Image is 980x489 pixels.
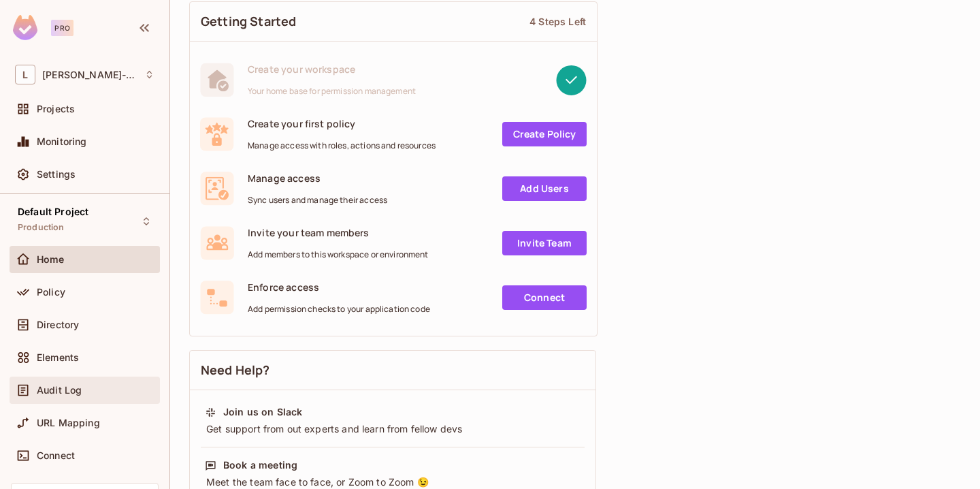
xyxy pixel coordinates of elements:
span: Manage access [248,172,387,185]
span: Create your first policy [248,117,436,130]
a: Connect [502,285,587,310]
span: Production [18,222,65,233]
div: 4 Steps Left [529,15,586,28]
span: Elements [37,352,79,363]
span: Create your workspace [248,63,416,76]
a: Create Policy [502,122,587,146]
span: Enforce access [248,281,430,294]
div: Pro [51,20,73,36]
div: Get support from out experts and learn from fellow devs [205,422,581,436]
a: Add Users [502,176,587,201]
span: Add permission checks to your application code [248,304,430,315]
span: Audit Log [37,385,82,396]
span: Default Project [18,206,88,217]
span: Policy [37,287,65,298]
img: SReyMgAAAABJRU5ErkJggg== [13,15,37,40]
span: Settings [37,169,76,180]
span: Monitoring [37,136,87,147]
span: Directory [37,319,79,330]
span: Workspace: Laura-553 [42,69,137,80]
span: Getting Started [201,13,296,30]
div: Join us on Slack [223,405,302,419]
a: Invite Team [502,231,587,255]
span: Add members to this workspace or environment [248,249,429,260]
span: Manage access with roles, actions and resources [248,140,436,151]
div: Book a meeting [223,458,297,472]
span: Connect [37,450,75,461]
span: Sync users and manage their access [248,195,387,206]
span: Invite your team members [248,226,429,239]
span: Your home base for permission management [248,86,416,97]
span: Projects [37,104,75,114]
span: URL Mapping [37,417,100,428]
span: Need Help? [201,362,270,379]
span: Home [37,254,65,265]
span: L [15,65,35,84]
div: Meet the team face to face, or Zoom to Zoom 😉 [205,475,581,489]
